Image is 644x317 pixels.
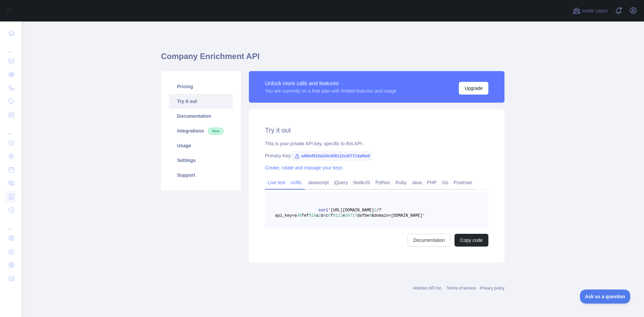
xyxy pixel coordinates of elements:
[5,217,16,231] div: ...
[169,168,233,182] a: Support
[369,213,372,218] span: 0
[328,213,330,218] span: 6
[331,177,351,188] a: jQuery
[480,286,504,290] a: Privacy policy
[305,177,331,188] a: Javascript
[374,208,376,213] span: 2
[265,140,488,147] div: This is your private API key, specific to this API.
[333,213,343,218] span: 9112
[345,213,357,218] span: 30717
[582,7,608,15] span: Invite users
[446,286,476,290] a: Terms of service
[459,82,488,95] button: Upgrade
[292,151,373,161] span: a48fef910a2d4c6f9112e30717dafbe0
[323,213,326,218] span: 4
[454,234,488,247] button: Copy code
[169,94,233,109] a: Try it out
[571,5,609,16] button: Invite users
[321,213,323,218] span: d
[169,79,233,94] a: Pricing
[169,138,233,153] a: Usage
[309,213,316,218] span: 910
[5,40,16,54] div: ...
[351,177,373,188] a: NodeJS
[451,177,475,188] a: Postman
[169,123,233,138] a: Integrations New
[265,88,396,94] div: You are currently on a free plan with limited features and usage
[319,208,328,213] span: curl
[439,177,451,188] a: Go
[331,213,333,218] span: f
[372,213,425,218] span: &domain=[DOMAIN_NAME]'
[265,152,488,159] div: Primary Key:
[343,213,345,218] span: e
[357,213,369,218] span: dafbe
[319,213,321,218] span: 2
[5,122,16,136] div: ...
[409,177,425,188] a: Java
[316,213,318,218] span: a
[424,177,439,188] a: PHP
[161,51,504,67] h1: Company Enrichment API
[580,289,631,304] iframe: Toggle Customer Support
[326,213,328,218] span: c
[328,208,374,213] span: '[URL][DOMAIN_NAME]
[302,213,309,218] span: fef
[413,286,443,290] a: Abstract API Inc.
[297,213,302,218] span: 48
[265,80,396,88] div: Unlock more calls and features
[373,177,393,188] a: Python
[288,177,305,188] a: cURL
[208,128,223,135] span: New
[169,153,233,168] a: Settings
[408,234,450,247] a: Documentation
[393,177,409,188] a: Ruby
[265,177,288,188] a: Live test
[169,109,233,123] a: Documentation
[265,125,488,135] h2: Try it out
[265,165,342,170] a: Create, rotate and manage your keys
